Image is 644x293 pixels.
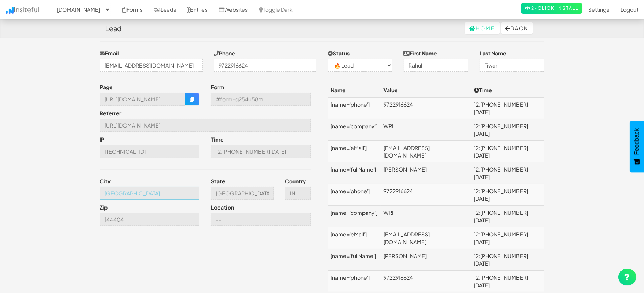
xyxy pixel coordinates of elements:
[471,162,544,184] td: 12:[PHONE_NUMBER][DATE]
[381,97,471,119] td: 9722916624
[328,119,381,141] td: [name='company']
[211,187,274,200] input: --
[211,135,224,143] label: Time
[328,97,381,119] td: [name='phone']
[471,206,544,227] td: 12:[PHONE_NUMBER][DATE]
[328,83,381,97] th: Name
[100,83,113,91] label: Page
[100,213,200,226] input: --
[211,145,311,158] input: --
[381,227,471,249] td: [EMAIL_ADDRESS][DOMAIN_NAME]
[100,135,105,143] label: IP
[328,206,381,227] td: [name='company']
[630,121,644,172] button: Feedback - Show survey
[100,49,119,57] label: Email
[6,7,14,14] img: icon.png
[381,141,471,162] td: [EMAIL_ADDRESS][DOMAIN_NAME]
[404,59,468,72] input: John
[471,271,544,292] td: 12:[PHONE_NUMBER][DATE]
[100,203,108,211] label: Zip
[285,187,311,200] input: --
[381,249,471,271] td: [PERSON_NAME]
[328,271,381,292] td: [name='phone']
[328,227,381,249] td: [name='eMail']
[381,271,471,292] td: 9722916624
[521,3,582,14] a: 2-Click Install
[211,93,311,106] input: --
[100,145,200,158] input: --
[471,141,544,162] td: 12:[PHONE_NUMBER][DATE]
[328,49,350,57] label: Status
[100,177,111,185] label: City
[480,49,507,57] label: Last Name
[328,141,381,162] td: [name='eMail']
[100,187,200,200] input: --
[328,162,381,184] td: [name='fullName']
[214,49,236,57] label: Phone
[381,162,471,184] td: [PERSON_NAME]
[381,184,471,206] td: 9722916624
[381,206,471,227] td: WRI
[633,128,640,155] span: Feedback
[471,184,544,206] td: 12:[PHONE_NUMBER][DATE]
[100,109,122,117] label: Referrer
[471,227,544,249] td: 12:[PHONE_NUMBER][DATE]
[100,119,311,132] input: --
[328,249,381,271] td: [name='fullName']
[471,119,544,141] td: 12:[PHONE_NUMBER][DATE]
[100,93,186,106] input: --
[501,22,533,34] button: Back
[106,25,122,32] h4: Lead
[211,83,224,91] label: Form
[471,249,544,271] td: 12:[PHONE_NUMBER][DATE]
[465,22,500,34] a: Home
[404,49,437,57] label: First Name
[214,59,316,72] input: (123)-456-7890
[211,177,225,185] label: State
[285,177,306,185] label: Country
[100,59,203,72] input: j@doe.com
[328,184,381,206] td: [name='phone']
[211,213,311,226] input: --
[471,97,544,119] td: 12:[PHONE_NUMBER][DATE]
[480,59,544,72] input: Doe
[211,203,234,211] label: Location
[381,119,471,141] td: WRI
[381,83,471,97] th: Value
[471,83,544,97] th: Time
